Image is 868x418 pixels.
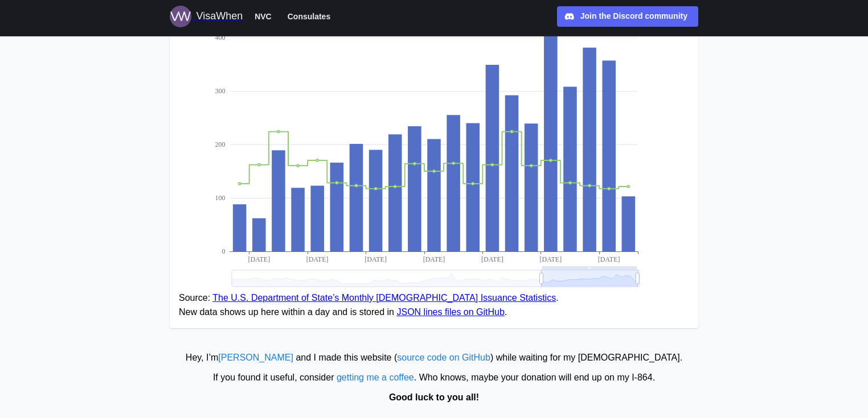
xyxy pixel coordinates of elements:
text: [DATE] [539,255,562,263]
text: [DATE] [598,255,620,263]
a: [PERSON_NAME] [218,353,293,362]
div: Join the Discord community [580,10,687,23]
text: 100 [215,194,226,202]
button: Consulates [282,9,335,24]
span: NVC [255,10,272,23]
div: Good luck to you all! [6,391,862,405]
div: If you found it useful, consider . Who knows, maybe your donation will end up on my I‑864. [6,371,862,385]
a: Logo for VisaWhen VisaWhen [170,6,243,27]
text: [DATE] [306,255,329,263]
div: VisaWhen [196,9,243,24]
text: 0 [222,247,226,255]
a: source code on GitHub [397,353,490,362]
text: 300 [215,87,226,95]
span: Consulates [288,10,330,23]
div: Hey, I’m and I made this website ( ) while waiting for my [DEMOGRAPHIC_DATA]. [6,351,862,365]
a: JSON lines files on GitHub [396,307,504,317]
a: getting me a coffee [337,373,414,382]
text: [DATE] [365,255,387,263]
text: [DATE] [481,255,503,263]
a: The U.S. Department of State’s Monthly [DEMOGRAPHIC_DATA] Issuance Statistics [212,293,556,303]
a: Join the Discord community [557,6,698,27]
figcaption: Source: . New data shows up here within a day and is stored in . [179,291,689,320]
text: 400 [215,34,226,42]
img: Logo for VisaWhen [170,6,191,27]
text: [DATE] [248,255,270,263]
button: NVC [249,9,277,24]
text: [DATE] [423,255,445,263]
text: 200 [215,140,226,148]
